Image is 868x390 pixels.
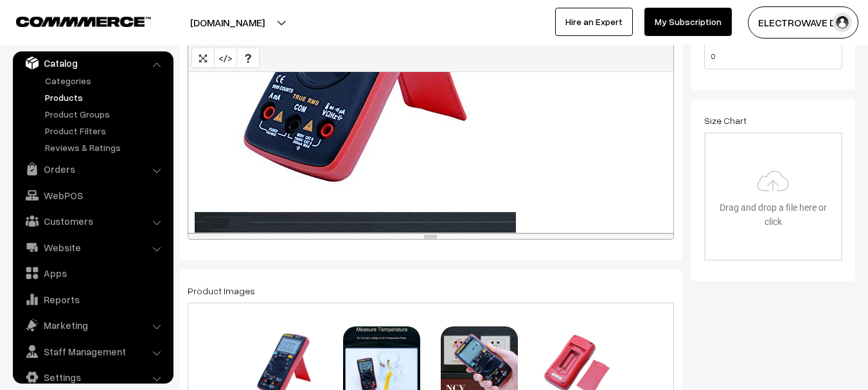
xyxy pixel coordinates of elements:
[42,124,169,137] a: Product Filters
[145,6,310,39] button: [DOMAIN_NAME]
[16,209,169,233] a: Customers
[16,184,169,207] a: WebPOS
[16,157,169,181] a: Orders
[16,236,169,259] a: Website
[555,8,633,36] a: Hire an Expert
[833,13,852,32] img: user
[16,314,169,337] a: Marketing
[191,48,215,68] button: Full Screen
[16,261,169,285] a: Apps
[16,17,151,26] img: COMMMERCE
[188,284,255,297] label: Product Images
[214,48,237,68] button: Code View
[42,107,169,121] a: Product Groups
[16,51,169,75] a: Catalog
[42,91,169,104] a: Products
[42,74,169,87] a: Categories
[704,44,842,69] input: Enter Number
[748,6,858,39] button: ELECTROWAVE DE…
[644,8,732,36] a: My Subscription
[188,233,673,239] div: resize
[42,141,169,154] a: Reviews & Ratings
[704,114,747,127] label: Size Chart
[236,48,260,68] button: Help
[16,340,169,363] a: Staff Management
[16,13,128,28] a: COMMMERCE
[16,288,169,311] a: Reports
[16,366,169,389] a: Settings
